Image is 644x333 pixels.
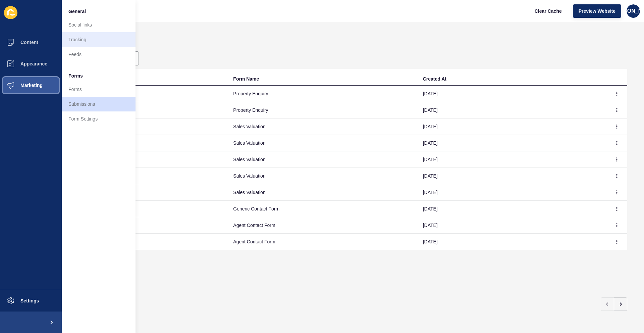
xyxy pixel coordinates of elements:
[418,184,607,201] td: [DATE]
[423,76,446,82] div: Created At
[418,168,607,184] td: [DATE]
[228,86,417,102] td: Property Enquiry
[228,201,417,217] td: Generic Contact Form
[535,8,562,14] span: Clear Cache
[418,102,607,118] td: [DATE]
[228,234,417,250] td: Agent Contact Form
[418,151,607,168] td: [DATE]
[418,118,607,135] td: [DATE]
[573,4,621,18] button: Preview Website
[233,76,259,82] div: Form Name
[68,8,86,15] span: General
[62,111,136,126] a: Form Settings
[62,82,136,97] a: Forms
[38,39,627,48] h1: Submissions
[228,135,417,151] td: Sales Valuation
[418,234,607,250] td: [DATE]
[579,8,615,14] span: Preview Website
[228,118,417,135] td: Sales Valuation
[62,17,136,32] a: Social links
[228,217,417,234] td: Agent Contact Form
[62,32,136,47] a: Tracking
[228,168,417,184] td: Sales Valuation
[68,73,83,79] span: Forms
[418,135,607,151] td: [DATE]
[62,97,136,111] a: Submissions
[418,86,607,102] td: [DATE]
[228,184,417,201] td: Sales Valuation
[62,47,136,62] a: Feeds
[418,201,607,217] td: [DATE]
[529,4,568,18] button: Clear Cache
[228,151,417,168] td: Sales Valuation
[418,217,607,234] td: [DATE]
[228,102,417,118] td: Property Enquiry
